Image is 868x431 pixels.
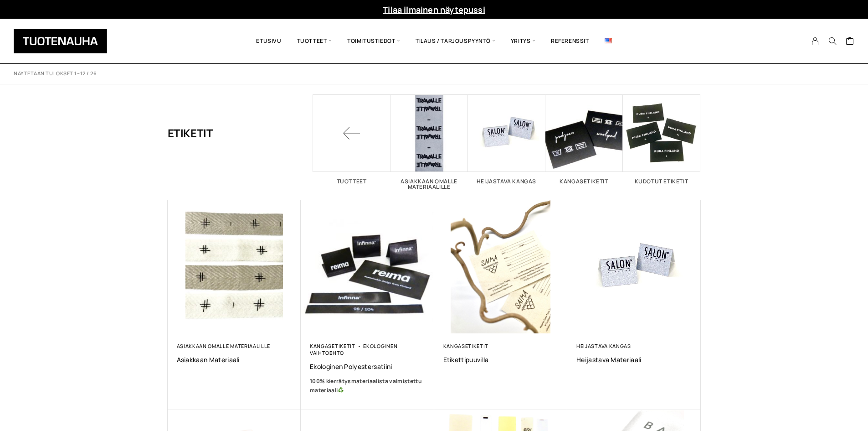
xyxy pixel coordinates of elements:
[623,94,700,184] a: Visit product category Kudotut etiketit
[310,377,422,394] b: 100% kierrätysmateriaalista valmistettu materiaali
[623,179,700,184] h2: Kudotut etiketit
[177,355,292,364] a: Asiakkaan materiaali
[824,37,841,45] button: Search
[545,94,623,184] a: Visit product category Kangasetiketit
[383,4,485,15] a: Tilaa ilmainen näytepussi
[408,26,503,57] span: Tilaus / Tarjouspyyntö
[468,94,545,184] a: Visit product category Heijastava kangas
[310,362,425,371] a: Ekologinen polyestersatiini
[310,377,425,395] a: 100% kierrätysmateriaalista valmistettu materiaali♻️
[390,94,468,190] a: Visit product category Asiakkaan omalle materiaalille
[543,26,597,57] a: Referenssit
[338,387,344,393] img: ♻️
[443,343,489,349] a: Kangasetiketit
[443,355,559,364] a: Etikettipuuvilla
[313,179,390,184] h2: Tuotteet
[168,94,213,172] h1: Etiketit
[313,94,390,184] a: Tuotteet
[289,26,339,57] span: Tuotteet
[339,26,408,57] span: Toimitustiedot
[14,70,97,77] p: Näytetään tulokset 1–12 / 26
[177,343,271,349] a: Asiakkaan omalle materiaalille
[576,355,692,364] a: Heijastava materiaali
[503,26,543,57] span: Yritys
[310,343,397,356] a: Ekologinen vaihtoehto
[468,179,545,184] h2: Heijastava kangas
[310,343,355,349] a: Kangasetiketit
[14,29,107,53] img: Tuotenauha Oy
[806,37,824,45] a: My Account
[390,179,468,190] h2: Asiakkaan omalle materiaalille
[248,26,289,57] a: Etusivu
[846,36,854,47] a: Cart
[545,179,623,184] h2: Kangasetiketit
[576,343,631,349] a: Heijastava kangas
[605,38,612,43] img: English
